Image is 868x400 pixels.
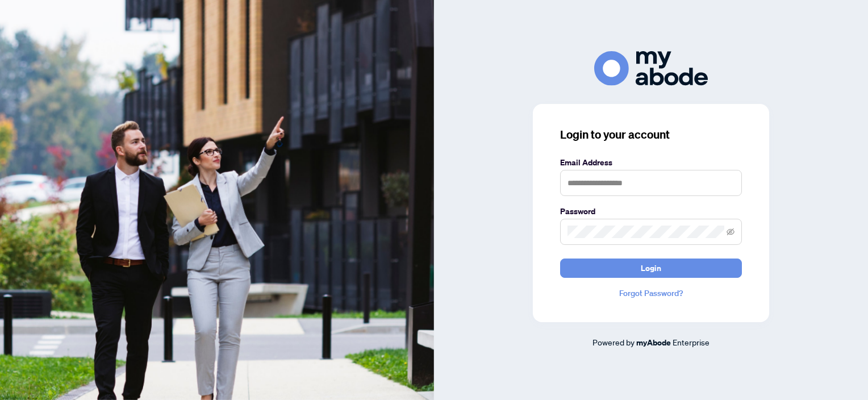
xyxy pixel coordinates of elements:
[560,127,742,143] h3: Login to your account
[636,336,671,349] a: myAbode
[560,205,742,218] label: Password
[673,337,710,347] span: Enterprise
[560,156,742,169] label: Email Address
[560,287,742,299] a: Forgot Password?
[641,259,661,277] span: Login
[727,228,735,236] span: eye-invisible
[560,259,742,278] button: Login
[594,51,708,86] img: ma-logo
[592,337,635,347] span: Powered by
